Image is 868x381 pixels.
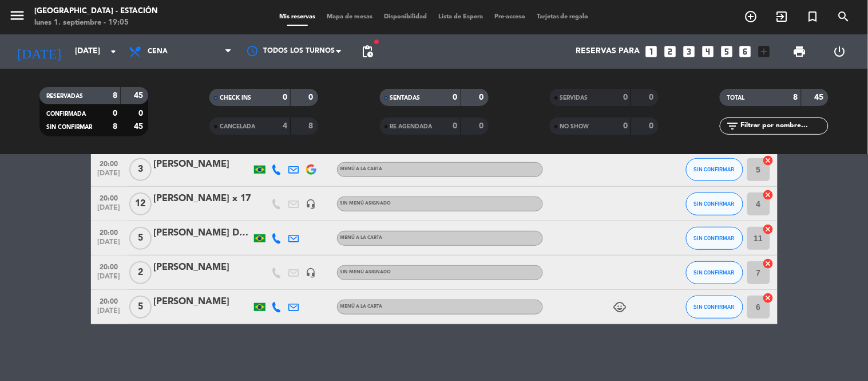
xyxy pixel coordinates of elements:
[340,167,383,171] span: MENÚ A LA CARTA
[775,10,789,23] i: exit_to_app
[763,292,774,304] i: cancel
[95,204,124,217] span: [DATE]
[220,124,255,129] span: CANCELADA
[340,304,383,309] span: MENÚ A LA CARTA
[95,294,124,307] span: 20:00
[489,14,531,20] span: Pre-acceso
[623,122,628,130] strong: 0
[106,45,120,58] i: arrow_drop_down
[129,193,152,215] span: 12
[154,191,251,206] div: [PERSON_NAME] x 17
[95,225,124,238] span: 20:00
[113,92,117,100] strong: 8
[681,44,696,59] i: looks_3
[739,120,828,132] input: Filtrar por nombre...
[644,44,659,59] i: looks_one
[220,95,251,101] span: CHECK INS
[560,95,588,101] span: SERVIDAS
[283,122,287,130] strong: 4
[95,156,124,170] span: 20:00
[793,45,807,58] span: print
[453,122,458,130] strong: 0
[9,7,26,28] button: menu
[306,268,316,278] i: headset_mic
[694,304,735,310] span: SIN CONFIRMAR
[686,158,743,181] button: SIN CONFIRMAR
[340,270,391,274] span: Sin menú asignado
[576,47,640,56] span: Reservas para
[46,93,83,99] span: RESERVADAS
[433,14,489,20] span: Lista de Espera
[46,124,92,130] span: SIN CONFIRMAR
[719,44,734,59] i: looks_5
[738,44,753,59] i: looks_6
[479,122,486,130] strong: 0
[306,164,316,175] img: google-logo.png
[113,123,117,131] strong: 8
[129,296,152,319] span: 5
[129,227,152,250] span: 5
[113,109,117,117] strong: 0
[373,38,380,45] span: fiber_manual_record
[649,93,656,101] strong: 0
[134,123,145,131] strong: 45
[378,14,433,20] span: Disponibilidad
[794,93,798,101] strong: 8
[820,34,859,69] div: LOG OUT
[663,44,677,59] i: looks_two
[340,235,383,240] span: MENÚ A LA CARTA
[763,155,774,166] i: cancel
[694,166,735,172] span: SIN CONFIRMAR
[309,122,316,130] strong: 8
[763,258,774,269] i: cancel
[148,48,168,56] span: Cena
[815,93,826,101] strong: 45
[694,235,735,241] span: SIN CONFIRMAR
[138,109,145,117] strong: 0
[129,158,152,181] span: 3
[283,93,287,101] strong: 0
[806,10,820,23] i: turned_in_not
[390,124,433,129] span: RE AGENDADA
[837,10,851,23] i: search
[154,294,251,309] div: [PERSON_NAME]
[744,10,758,23] i: add_circle_outline
[129,261,152,284] span: 2
[531,14,594,20] span: Tarjetas de regalo
[95,238,124,252] span: [DATE]
[453,93,458,101] strong: 0
[686,193,743,215] button: SIN CONFIRMAR
[623,93,628,101] strong: 0
[340,201,391,206] span: Sin menú asignado
[34,6,158,17] div: [GEOGRAPHIC_DATA] - Estación
[154,226,251,241] div: [PERSON_NAME] DE [PERSON_NAME] [PERSON_NAME]
[763,189,774,201] i: cancel
[560,124,589,129] span: NO SHOW
[390,95,421,101] span: SENTADAS
[309,93,316,101] strong: 0
[95,273,124,286] span: [DATE]
[727,95,744,101] span: TOTAL
[134,92,145,100] strong: 45
[726,119,739,133] i: filter_list
[95,170,124,183] span: [DATE]
[479,93,486,101] strong: 0
[686,296,743,319] button: SIN CONFIRMAR
[686,261,743,284] button: SIN CONFIRMAR
[154,260,251,275] div: [PERSON_NAME]
[9,39,69,64] i: [DATE]
[833,45,846,58] i: power_settings_new
[649,122,656,130] strong: 0
[757,44,772,59] i: add_box
[360,45,374,58] span: pending_actions
[321,14,378,20] span: Mapa de mesas
[700,44,715,59] i: looks_4
[306,199,316,209] i: headset_mic
[694,201,735,207] span: SIN CONFIRMAR
[95,191,124,204] span: 20:00
[34,17,158,29] div: lunes 1. septiembre - 19:05
[154,157,251,172] div: [PERSON_NAME]
[274,14,321,20] span: Mis reservas
[95,260,124,273] span: 20:00
[46,111,86,117] span: CONFIRMADA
